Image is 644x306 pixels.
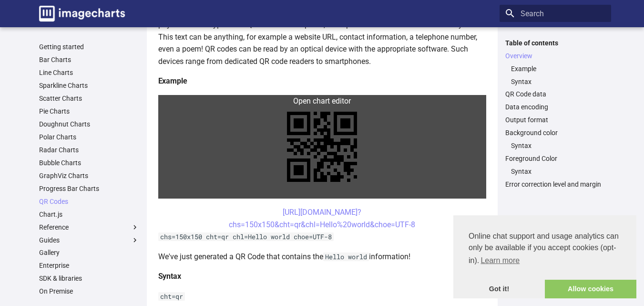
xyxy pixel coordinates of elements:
[229,208,415,229] a: [URL][DOMAIN_NAME]?chs=150x150&cht=qr&chl=Hello%20world&choe=UTF-8
[39,210,139,219] a: Chart.js
[505,128,605,137] a: Background color
[39,274,139,283] a: SDK & libraries
[158,270,486,283] h4: Syntax
[158,6,486,67] p: QR codes are a popular type of two-dimensional barcode. They are also known as hardlinks or physi...
[511,167,605,176] a: Syntax
[505,154,605,163] a: Foreground Color
[469,231,621,268] span: Online chat support and usage analytics can only be available if you accept cookies (opt-in).
[511,77,605,86] a: Syntax
[500,39,611,47] label: Table of contents
[39,55,139,64] a: Bar Charts
[39,107,139,116] a: Pie Charts
[39,42,139,51] a: Getting started
[39,197,139,206] a: QR Codes
[39,158,139,167] a: Bubble Charts
[39,6,125,21] img: logo
[39,171,139,180] a: GraphViz Charts
[511,141,605,150] a: Syntax
[453,280,545,299] a: dismiss cookie message
[39,223,139,232] label: Reference
[39,68,139,77] a: Line Charts
[505,167,605,176] nav: Foreground Color
[39,146,139,154] a: Radar Charts
[500,5,611,22] input: Search
[39,133,139,141] a: Polar Charts
[158,292,185,301] code: cht=qr
[545,280,636,299] a: allow cookies
[158,75,486,87] h4: Example
[505,180,605,189] a: Error correction level and margin
[505,64,605,86] nav: Overview
[500,39,611,189] nav: Table of contents
[39,184,139,193] a: Progress Bar Charts
[39,248,139,257] a: Gallery
[39,261,139,270] a: Enterprise
[505,103,605,111] a: Data encoding
[323,253,369,261] code: Hello world
[505,116,605,124] a: Output format
[505,90,605,98] a: QR Code data
[39,81,139,90] a: Sparkline Charts
[158,232,334,241] code: chs=150x150 cht=qr chl=Hello world choe=UTF-8
[158,251,486,263] p: We've just generated a QR Code that contains the information!
[35,2,129,25] a: Image-Charts documentation
[511,64,605,73] a: Example
[505,52,605,60] a: Overview
[505,141,605,150] nav: Background color
[479,253,521,268] a: learn more about cookies
[39,120,139,128] a: Doughnut Charts
[39,236,139,244] label: Guides
[453,215,636,298] div: cookieconsent
[39,287,139,295] a: On Premise
[39,94,139,103] a: Scatter Charts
